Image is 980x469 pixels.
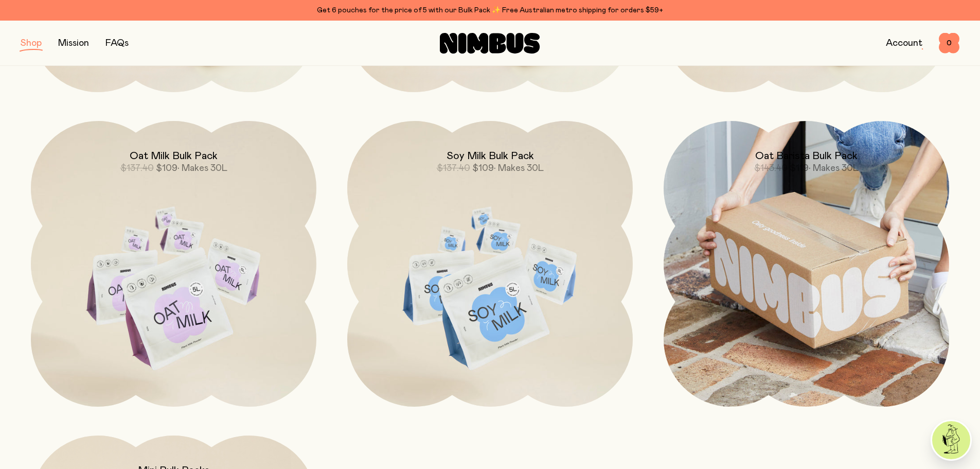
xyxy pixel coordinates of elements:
[932,421,970,459] img: agent
[472,164,494,173] span: $109
[664,121,949,407] a: Oat Barista Bulk Pack$143.40$119• Makes 30L
[105,39,129,48] a: FAQs
[347,121,633,407] a: Soy Milk Bulk Pack$137.40$109• Makes 30L
[58,39,89,48] a: Mission
[939,33,959,54] button: 0
[156,164,177,173] span: $109
[130,150,218,162] h2: Oat Milk Bulk Pack
[21,4,959,16] div: Get 6 pouches for the price of 5 with our Bulk Pack ✨ Free Australian metro shipping for orders $59+
[886,39,922,48] a: Account
[437,164,470,173] span: $137.40
[494,164,544,173] span: • Makes 30L
[120,164,154,173] span: $137.40
[755,150,858,162] h2: Oat Barista Bulk Pack
[809,164,859,173] span: • Makes 30L
[790,164,809,173] span: $119
[447,150,534,162] h2: Soy Milk Bulk Pack
[177,164,227,173] span: • Makes 30L
[754,164,788,173] span: $143.40
[31,121,316,407] a: Oat Milk Bulk Pack$137.40$109• Makes 30L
